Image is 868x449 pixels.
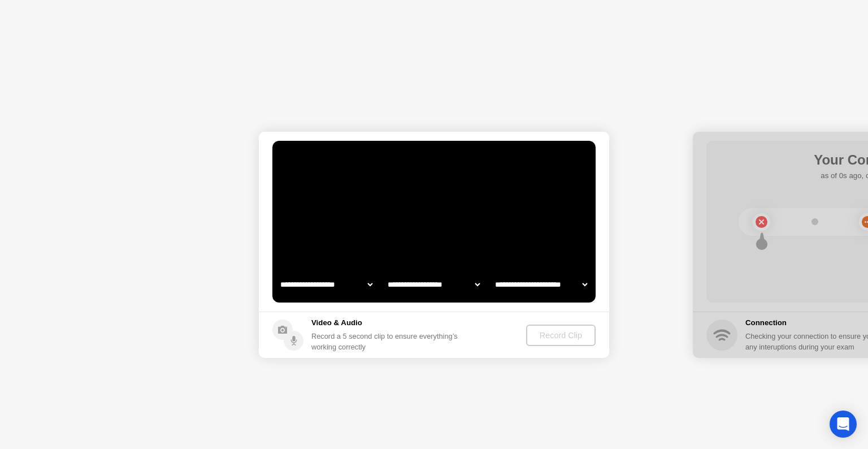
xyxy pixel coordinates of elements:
select: Available microphones [493,273,589,296]
h5: Video & Audio [311,317,462,329]
div: Record a 5 second clip to ensure everything’s working correctly [311,331,462,352]
button: Record Clip [526,325,596,346]
div: Open Intercom Messenger [830,411,857,438]
div: Record Clip [531,331,591,340]
select: Available cameras [278,273,375,296]
select: Available speakers [385,273,482,296]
